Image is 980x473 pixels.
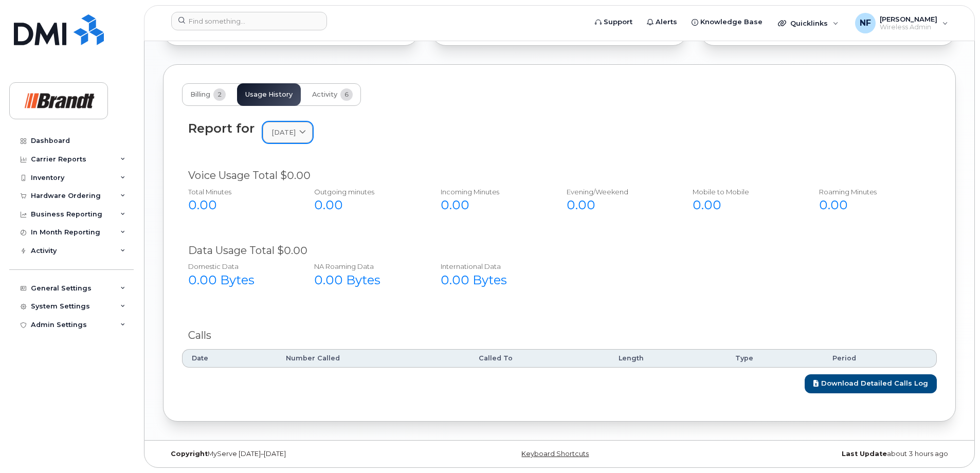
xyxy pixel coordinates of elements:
span: Activity [312,90,337,99]
div: 0.00 [188,196,292,214]
span: 6 [340,88,353,101]
span: Quicklinks [790,19,828,27]
div: 0.00 [819,196,922,214]
a: Support [588,12,640,32]
div: Data Usage Total $0.00 [188,243,931,258]
div: 0.00 Bytes [314,271,418,289]
div: Quicklinks [771,13,846,33]
div: MyServe [DATE]–[DATE] [163,450,427,458]
div: International Data [441,262,544,271]
div: Roaming Minutes [819,187,922,197]
span: Knowledge Base [700,17,763,27]
span: Billing [190,90,210,99]
div: Voice Usage Total $0.00 [188,168,931,183]
span: Support [604,17,632,27]
div: Incoming Minutes [441,187,544,197]
span: Alerts [656,17,677,27]
strong: Last Update [842,450,887,458]
span: NF [860,17,871,29]
th: Period [823,349,937,368]
span: Wireless Admin [880,23,937,31]
div: 0.00 Bytes [441,271,544,289]
a: Keyboard Shortcuts [521,450,589,458]
div: about 3 hours ago [692,450,956,458]
div: 0.00 [693,196,796,214]
a: Alerts [640,12,684,32]
input: Find something... [171,12,327,30]
div: Outgoing minutes [314,187,418,197]
div: Mobile to Mobile [693,187,796,197]
th: Length [609,349,725,368]
div: 0.00 [567,196,670,214]
div: 0.00 Bytes [188,271,292,289]
th: Type [726,349,823,368]
a: [DATE] [263,122,313,143]
th: Called To [469,349,609,368]
a: Download Detailed Calls Log [805,374,937,393]
span: [PERSON_NAME] [880,15,937,23]
a: Knowledge Base [684,12,770,32]
div: Calls [188,328,931,343]
div: Total Minutes [188,187,292,197]
div: NA Roaming Data [314,262,418,271]
div: 0.00 [441,196,544,214]
div: Noah Fouillard [848,13,955,33]
div: Report for [188,121,255,135]
div: Evening/Weekend [567,187,670,197]
th: Number Called [277,349,470,368]
strong: Copyright [171,450,208,458]
div: Domestic Data [188,262,292,271]
span: 2 [213,88,226,101]
div: 0.00 [314,196,418,214]
th: Date [182,349,277,368]
span: [DATE] [271,128,296,137]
